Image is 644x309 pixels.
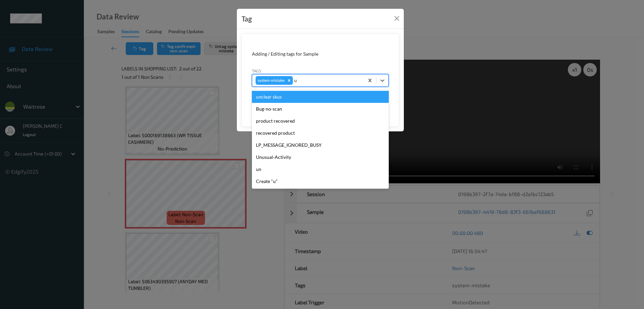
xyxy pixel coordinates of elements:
[252,139,389,151] div: LP_MESSAGE_IGNORED_BUSY
[252,103,389,115] div: Bug-no-scan
[252,68,261,74] label: Tags
[285,76,293,85] div: Remove system-mistake
[252,51,389,57] div: Adding / Editing tags for Sample
[252,115,389,127] div: product recovered
[252,127,389,139] div: recovered product
[256,76,285,85] div: system-mistake
[252,163,389,175] div: un
[241,13,252,24] div: Tag
[392,14,401,23] button: Close
[252,151,389,163] div: Unusual-Activity
[252,175,389,187] div: Create "u"
[252,91,389,103] div: unclear skus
